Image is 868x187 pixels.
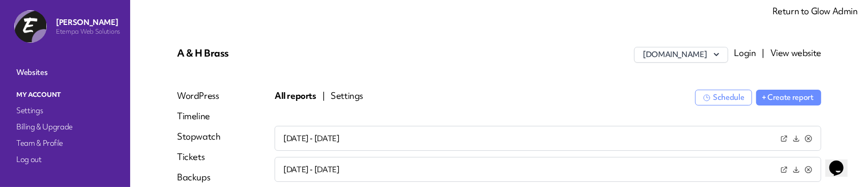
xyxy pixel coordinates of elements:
[634,47,728,63] button: [DOMAIN_NAME]
[56,17,120,28] p: [PERSON_NAME]
[177,110,228,122] a: Timeline
[14,136,116,150] a: Team & Profile
[756,90,821,105] button: + Create report
[331,90,363,102] button: Settings
[177,171,228,183] a: Backups
[14,120,116,134] a: Billing & Upgrade
[14,152,116,167] a: Log out
[56,28,120,36] p: Etempa Web Solutions
[177,151,228,163] a: Tickets
[283,133,340,144] button: [DATE] - [DATE]
[14,65,116,79] a: Websites
[177,47,392,59] p: A & H Brass
[770,47,821,59] a: View website
[322,90,325,102] p: |
[762,47,764,59] span: |
[14,88,116,101] p: My Account
[177,130,228,143] a: Stopwatch
[695,90,752,105] button: Schedule
[275,90,316,102] button: All reports
[734,47,756,59] a: Login
[825,146,858,177] iframe: chat widget
[14,103,116,118] a: Settings
[177,90,228,102] a: WordPress
[283,165,340,175] button: [DATE] - [DATE]
[772,5,858,17] a: Return to Glow Admin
